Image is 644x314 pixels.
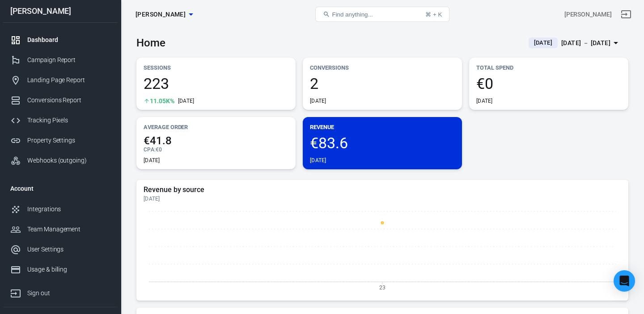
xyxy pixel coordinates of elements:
a: Conversions Report [3,90,118,110]
a: Landing Page Report [3,70,118,90]
span: €41.8 [144,135,288,146]
a: Team Management [3,219,118,239]
div: Integrations [27,205,110,214]
div: Conversions Report [27,96,110,105]
div: [DATE] － [DATE] [561,38,610,49]
a: Sign out [615,4,637,25]
div: Campaign Report [27,55,110,65]
p: Sessions [144,63,288,72]
div: Landing Page Report [27,75,110,85]
div: User Settings [27,245,110,254]
a: Integrations [3,199,118,219]
button: [DATE][DATE] － [DATE] [521,36,628,50]
h3: Home [136,37,165,49]
div: [DATE] [310,97,326,105]
a: Webhooks (outgoing) [3,151,118,171]
tspan: 23 [379,284,386,290]
span: CPA : [144,147,156,153]
span: [DATE] [530,38,556,47]
div: Webhooks (outgoing) [27,156,110,165]
div: ⌘ + K [425,11,442,18]
div: Tracking Pixels [27,116,110,125]
div: [DATE] [310,157,326,164]
span: €83.6 [310,135,455,151]
div: [DATE] [144,195,621,202]
div: [DATE] [178,97,195,105]
h5: Revenue by source [144,185,621,194]
div: Team Management [27,225,110,234]
a: Property Settings [3,130,118,151]
p: Total Spend [476,63,621,72]
div: [PERSON_NAME] [3,7,118,15]
div: Sign out [27,289,110,298]
a: Campaign Report [3,50,118,70]
div: Account id: 8FRlh6qJ [564,10,612,19]
span: 223 [144,76,288,91]
span: 2 [310,76,455,91]
p: Conversions [310,63,455,72]
span: Sali Bazar [136,9,186,20]
span: Find anything... [332,11,373,18]
button: [PERSON_NAME] [132,6,196,23]
a: User Settings [3,239,118,260]
span: €0 [156,147,162,153]
div: Usage & billing [27,265,110,274]
li: Account [3,178,118,199]
button: Find anything...⌘ + K [315,7,449,22]
a: Usage & billing [3,260,118,280]
a: Dashboard [3,30,118,50]
div: [DATE] [144,157,160,164]
span: 11.05K% [150,98,174,104]
span: €0 [476,76,621,91]
a: Tracking Pixels [3,110,118,130]
div: Property Settings [27,136,110,145]
div: Open Intercom Messenger [614,270,635,292]
div: Dashboard [27,35,110,45]
div: [DATE] [476,97,493,105]
a: Sign out [3,280,118,303]
p: Average Order [144,122,288,132]
p: Revenue [310,122,455,132]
